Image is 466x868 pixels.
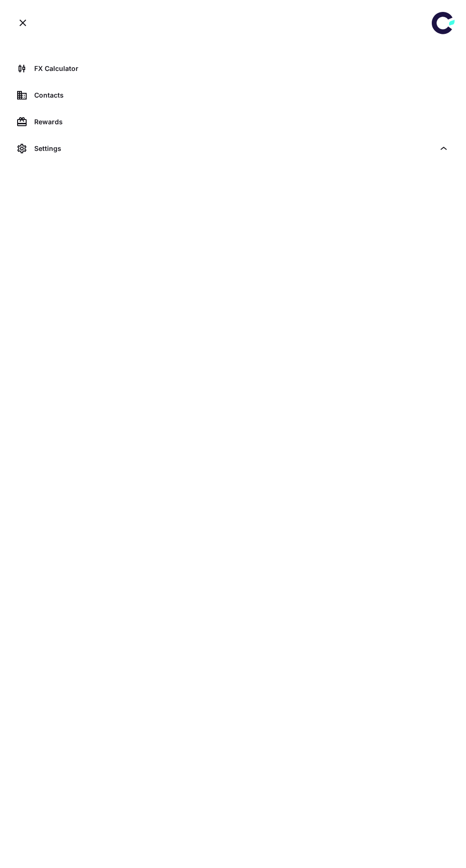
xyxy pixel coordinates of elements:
[11,110,455,133] a: Rewards
[11,84,455,107] a: Contacts
[34,117,449,127] div: Rewards
[34,143,435,154] div: Settings
[34,90,449,100] div: Contacts
[11,57,455,80] a: FX Calculator
[11,137,455,160] div: Settings
[34,63,449,74] div: FX Calculator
